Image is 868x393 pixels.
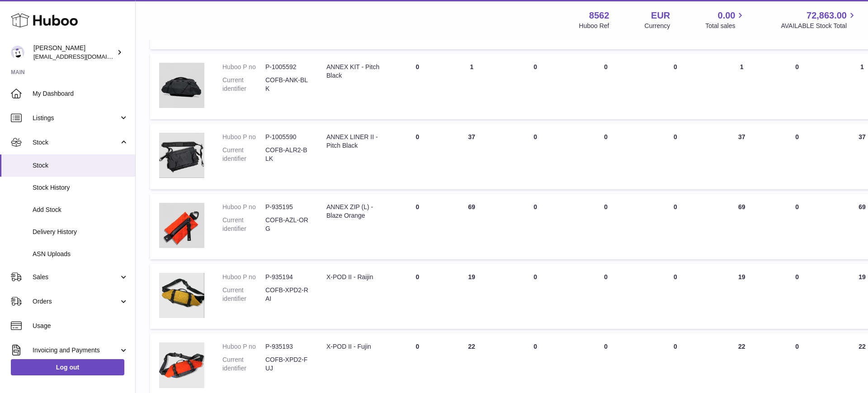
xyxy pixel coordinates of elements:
[265,356,308,373] dd: COFB-XPD2-FUJ
[773,54,822,119] td: 0
[444,124,499,189] td: 37
[265,203,308,211] dd: P-935195
[499,54,572,119] td: 0
[265,133,308,141] dd: P-1005590
[33,346,119,355] span: Invoicing and Payments
[222,342,265,351] dt: Huboo P no
[265,216,308,233] dd: COFB-AZL-ORG
[326,63,381,80] div: ANNEX KIT - Pitch Black
[390,264,444,329] td: 0
[33,228,128,236] span: Delivery History
[390,54,444,119] td: 0
[222,273,265,281] dt: Huboo P no
[33,89,128,98] span: My Dashboard
[222,356,265,373] dt: Current identifier
[326,273,381,281] div: X-POD II - Raijin
[222,146,265,163] dt: Current identifier
[711,54,773,119] td: 1
[159,273,204,318] img: product image
[159,133,204,178] img: product image
[265,146,308,163] dd: COFB-ALR2-BLK
[773,194,822,259] td: 0
[222,133,265,141] dt: Huboo P no
[265,286,308,303] dd: COFB-XPD2-RAI
[674,343,677,350] span: 0
[674,133,677,140] span: 0
[222,63,265,71] dt: Huboo P no
[718,9,736,22] span: 0.00
[589,9,609,22] strong: 8562
[807,9,847,22] span: 72,863.00
[444,264,499,329] td: 19
[674,203,677,211] span: 0
[499,264,572,329] td: 0
[499,124,572,189] td: 0
[33,273,119,281] span: Sales
[326,203,381,220] div: ANNEX ZIP (L) - Blaze Orange
[444,194,499,259] td: 69
[33,206,128,214] span: Add Stock
[222,286,265,303] dt: Current identifier
[159,203,204,248] img: product image
[33,297,119,306] span: Orders
[645,22,670,30] div: Currency
[651,9,670,22] strong: EUR
[773,264,822,329] td: 0
[222,203,265,211] dt: Huboo P no
[33,250,128,258] span: ASN Uploads
[33,161,128,170] span: Stock
[326,342,381,351] div: X-POD II - Fujin
[781,22,857,30] span: AVAILABLE Stock Total
[33,53,133,60] span: [EMAIL_ADDRESS][DOMAIN_NAME]
[711,124,773,189] td: 37
[159,63,204,108] img: product image
[265,76,308,93] dd: COFB-ANK-BLK
[711,264,773,329] td: 19
[159,342,204,388] img: product image
[265,342,308,351] dd: P-935193
[579,22,609,30] div: Huboo Ref
[674,63,677,70] span: 0
[33,183,128,192] span: Stock History
[572,54,640,119] td: 0
[11,46,24,59] img: fumi@codeofbell.com
[444,54,499,119] td: 1
[572,264,640,329] td: 0
[499,194,572,259] td: 0
[265,273,308,281] dd: P-935194
[773,124,822,189] td: 0
[33,114,119,122] span: Listings
[222,216,265,233] dt: Current identifier
[572,124,640,189] td: 0
[572,194,640,259] td: 0
[674,273,677,281] span: 0
[33,44,115,61] div: [PERSON_NAME]
[705,9,745,30] a: 0.00 Total sales
[222,76,265,93] dt: Current identifier
[390,124,444,189] td: 0
[326,133,381,150] div: ANNEX LINER II - Pitch Black
[265,63,308,71] dd: P-1005592
[33,138,119,147] span: Stock
[390,194,444,259] td: 0
[11,359,124,375] a: Log out
[711,194,773,259] td: 69
[705,22,745,30] span: Total sales
[781,9,857,30] a: 72,863.00 AVAILABLE Stock Total
[33,322,128,330] span: Usage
